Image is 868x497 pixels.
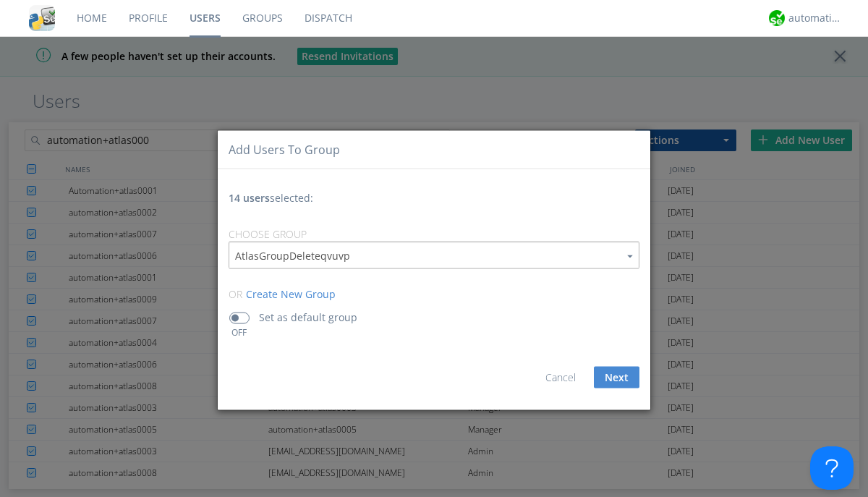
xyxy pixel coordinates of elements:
div: OFF [223,326,255,339]
a: Cancel [545,370,576,384]
div: Add users to group [229,141,340,158]
span: or [229,287,242,301]
div: Choose Group [229,227,639,242]
button: Next [594,367,639,388]
span: selected: [229,191,313,205]
img: d2d01cd9b4174d08988066c6d424eccd [769,10,785,26]
img: cddb5a64eb264b2086981ab96f4c1ba7 [29,5,55,31]
span: Create New Group [246,287,336,301]
input: Type to find a group to add users to [229,242,639,268]
p: Set as default group [259,310,357,326]
div: automation+atlas [788,11,843,25]
span: 14 users [229,191,270,205]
